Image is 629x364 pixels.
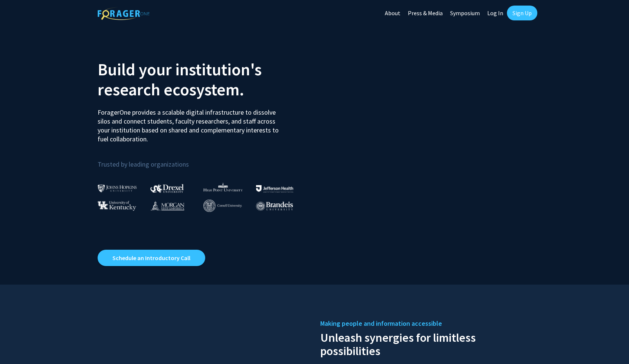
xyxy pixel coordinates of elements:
[98,150,309,170] p: Trusted by leading organizations
[98,184,137,192] img: Johns Hopkins University
[98,250,205,266] a: Opens in a new tab
[150,201,184,210] img: Morgan State University
[203,183,243,191] img: High Point University
[507,6,537,20] a: Sign Up
[320,329,532,358] h2: Unleash synergies for limitless possibilities
[203,200,242,212] img: Cornell University
[98,201,136,211] img: University of Kentucky
[98,102,284,144] p: ForagerOne provides a scalable digital infrastructure to dissolve silos and connect students, fac...
[150,184,184,193] img: Drexel University
[98,59,309,99] h2: Build your institution's research ecosystem.
[98,7,150,20] img: ForagerOne Logo
[320,318,532,329] h5: Making people and information accessible
[256,201,293,211] img: Brandeis University
[256,185,293,192] img: Thomas Jefferson University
